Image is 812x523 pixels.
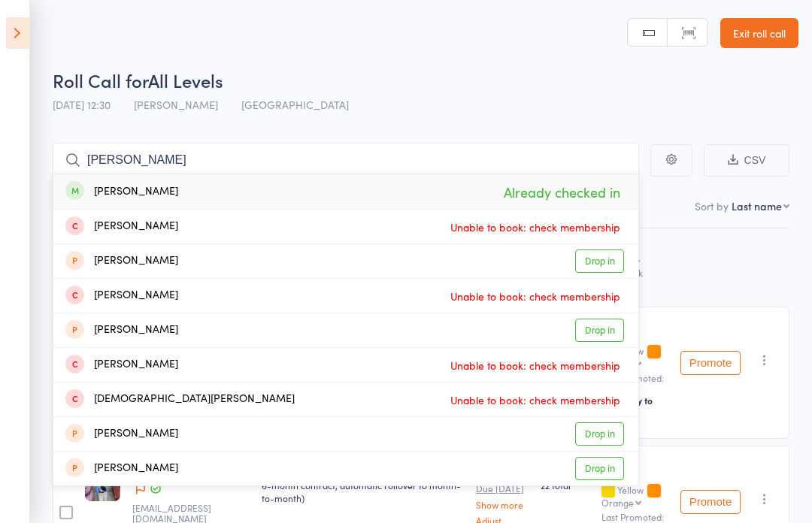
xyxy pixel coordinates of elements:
[134,97,218,112] span: [PERSON_NAME]
[704,144,789,177] button: CSV
[447,354,624,376] span: Unable to book: check membership
[601,485,668,507] div: Yellow
[65,183,178,201] div: [PERSON_NAME]
[476,483,529,494] small: Due [DATE]
[65,218,178,235] div: [PERSON_NAME]
[575,457,624,480] a: Drop in
[65,425,178,443] div: [PERSON_NAME]
[65,356,178,373] div: [PERSON_NAME]
[575,422,624,446] a: Drop in
[241,97,349,112] span: [GEOGRAPHIC_DATA]
[575,249,624,273] a: Drop in
[65,460,178,477] div: [PERSON_NAME]
[447,285,624,307] span: Unable to book: check membership
[680,351,741,375] button: Promote
[65,391,295,408] div: [DEMOGRAPHIC_DATA][PERSON_NAME]
[680,490,741,514] button: Promote
[575,319,624,342] a: Drop in
[447,216,624,238] span: Unable to book: check membership
[53,68,148,92] span: Roll Call for
[732,198,782,213] div: Last name
[65,287,178,304] div: [PERSON_NAME]
[695,198,729,213] label: Sort by
[476,500,529,509] a: Show more
[53,97,111,112] span: [DATE] 12:30
[601,497,634,507] div: Orange
[148,68,223,92] span: All Levels
[53,143,639,177] input: Search by name
[65,322,178,339] div: [PERSON_NAME]
[500,179,624,205] span: Already checked in
[720,18,798,48] a: Exit roll call
[65,252,178,270] div: [PERSON_NAME]
[447,388,624,411] span: Unable to book: check membership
